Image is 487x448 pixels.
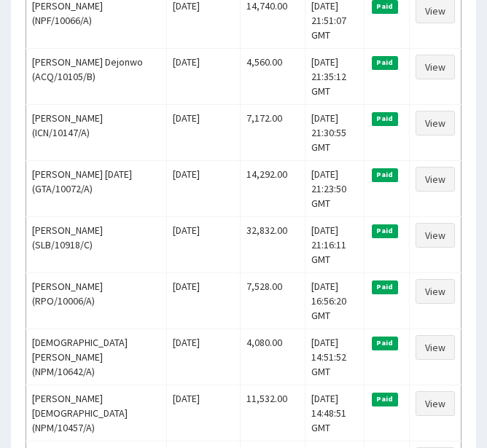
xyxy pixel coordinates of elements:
[26,104,167,160] td: [PERSON_NAME] (ICN/10147/A)
[240,385,305,441] td: 11,532.00
[305,272,364,329] td: [DATE] 16:56:20 GMT
[416,391,455,416] a: View
[240,48,305,104] td: 4,560.00
[372,168,398,181] span: Paid
[167,216,240,272] td: [DATE]
[26,216,167,272] td: [PERSON_NAME] (SLB/10918/C)
[26,329,167,385] td: [DEMOGRAPHIC_DATA][PERSON_NAME] (NPM/10642/A)
[416,167,455,192] a: View
[416,279,455,304] a: View
[305,104,364,160] td: [DATE] 21:30:55 GMT
[416,223,455,248] a: View
[240,216,305,272] td: 32,832.00
[240,160,305,216] td: 14,292.00
[372,280,398,294] span: Paid
[372,224,398,237] span: Paid
[372,112,398,125] span: Paid
[26,385,167,441] td: [PERSON_NAME][DEMOGRAPHIC_DATA] (NPM/10457/A)
[240,329,305,385] td: 4,080.00
[372,337,398,350] span: Paid
[372,393,398,406] span: Paid
[26,272,167,329] td: [PERSON_NAME] (RPO/10006/A)
[167,385,240,441] td: [DATE]
[167,104,240,160] td: [DATE]
[416,111,455,135] a: View
[305,329,364,385] td: [DATE] 14:51:52 GMT
[167,272,240,329] td: [DATE]
[416,55,455,79] a: View
[416,335,455,360] a: View
[240,272,305,329] td: 7,528.00
[305,216,364,272] td: [DATE] 21:16:11 GMT
[26,160,167,216] td: [PERSON_NAME] [DATE] (GTA/10072/A)
[372,56,398,69] span: Paid
[167,329,240,385] td: [DATE]
[167,160,240,216] td: [DATE]
[26,48,167,104] td: [PERSON_NAME] Dejonwo (ACQ/10105/B)
[305,48,364,104] td: [DATE] 21:35:12 GMT
[305,160,364,216] td: [DATE] 21:23:50 GMT
[305,385,364,441] td: [DATE] 14:48:51 GMT
[167,48,240,104] td: [DATE]
[240,104,305,160] td: 7,172.00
